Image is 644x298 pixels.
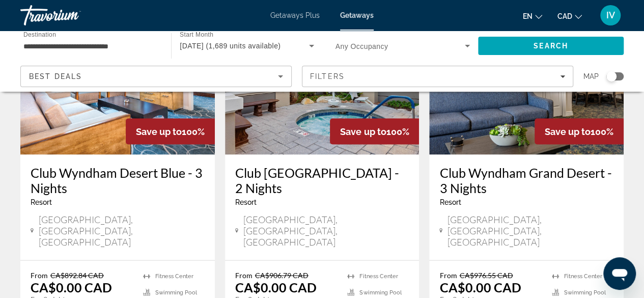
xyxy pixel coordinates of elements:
a: Getaways Plus [270,11,320,19]
input: Select destination [23,40,158,52]
iframe: Кнопка запуска окна обмена сообщениями [603,257,636,290]
span: Swimming Pool [155,289,197,295]
p: CA$0.00 CAD [235,279,317,294]
span: CA$976.55 CAD [459,270,513,279]
a: Club Wyndham Desert Blue - 3 Nights [31,165,205,195]
p: CA$0.00 CAD [439,279,521,294]
span: [GEOGRAPHIC_DATA], [GEOGRAPHIC_DATA], [GEOGRAPHIC_DATA] [447,213,613,247]
span: Any Occupancy [335,42,388,50]
a: Travorium [20,2,122,29]
div: 100% [535,118,624,144]
div: 100% [330,118,419,144]
span: Save up to [340,126,386,137]
button: Search [478,37,624,55]
span: Fitness Center [359,273,398,279]
span: Search [534,42,568,50]
button: Filters [302,66,573,87]
span: en [523,12,533,20]
span: Resort [31,198,52,206]
span: Resort [439,198,461,206]
span: [GEOGRAPHIC_DATA], [GEOGRAPHIC_DATA], [GEOGRAPHIC_DATA] [39,213,205,247]
span: Fitness Center [155,273,193,279]
button: Change language [523,9,542,23]
span: Save up to [545,126,591,137]
span: Swimming Pool [564,289,606,295]
span: Destination [23,31,56,38]
span: Fitness Center [564,273,602,279]
span: From [439,270,457,279]
span: Start Month [180,32,213,38]
a: Club Wyndham Grand Desert - 3 Nights [439,165,613,195]
span: CA$906.79 CAD [255,270,309,279]
span: Best Deals [29,72,82,80]
span: Swimming Pool [359,289,401,295]
span: From [235,270,253,279]
a: Club [GEOGRAPHIC_DATA] - 2 Nights [235,165,409,195]
span: CAD [557,12,572,20]
span: [GEOGRAPHIC_DATA], [GEOGRAPHIC_DATA], [GEOGRAPHIC_DATA] [243,213,409,247]
button: Change currency [557,9,582,23]
p: CA$0.00 CAD [31,279,112,294]
span: Map [583,69,599,84]
div: 100% [126,118,215,144]
mat-select: Sort by [29,70,283,83]
span: From [31,270,48,279]
button: User Menu [597,5,624,26]
span: [DATE] (1,689 units available) [180,42,281,50]
span: Resort [235,198,257,206]
span: Save up to [136,126,182,137]
span: IV [606,10,615,20]
a: Getaways [340,11,374,19]
span: CA$892.84 CAD [50,270,104,279]
span: Filters [310,72,345,80]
